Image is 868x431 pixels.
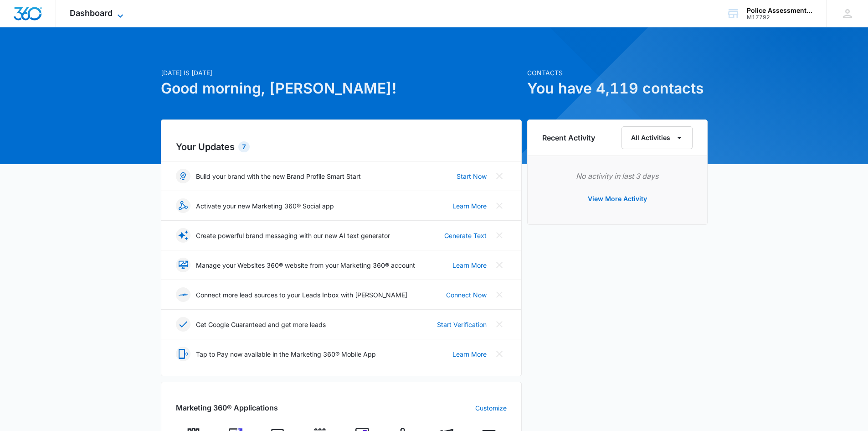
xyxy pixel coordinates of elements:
[196,231,390,240] p: Create powerful brand messaging with our new AI text generator
[457,171,487,181] a: Start Now
[176,140,507,154] h2: Your Updates
[196,320,326,329] p: Get Google Guaranteed and get more leads
[492,287,507,302] button: Close
[747,14,813,21] div: account id
[621,126,693,149] button: All Activities
[176,402,278,413] h2: Marketing 360® Applications
[161,68,522,78] p: [DATE] is [DATE]
[452,349,487,359] a: Learn More
[238,141,250,152] div: 7
[452,201,487,211] a: Learn More
[492,228,507,243] button: Close
[444,231,487,240] a: Generate Text
[196,290,407,300] p: Connect more lead sources to your Leads Inbox with [PERSON_NAME]
[196,171,361,181] p: Build your brand with the new Brand Profile Smart Start
[747,7,813,14] div: account name
[437,320,487,329] a: Start Verification
[452,260,487,270] a: Learn More
[196,201,334,211] p: Activate your new Marketing 360® Social app
[492,317,507,332] button: Close
[542,171,693,182] p: No activity in last 3 days
[527,68,708,78] p: Contacts
[579,188,656,210] button: View More Activity
[492,347,507,361] button: Close
[161,78,522,99] h1: Good morning, [PERSON_NAME]!
[446,290,487,300] a: Connect Now
[196,260,415,270] p: Manage your Websites 360® website from your Marketing 360® account
[492,169,507,183] button: Close
[527,78,708,99] h1: You have 4,119 contacts
[492,198,507,213] button: Close
[70,8,113,18] span: Dashboard
[542,132,595,143] h6: Recent Activity
[196,349,376,359] p: Tap to Pay now available in the Marketing 360® Mobile App
[492,258,507,272] button: Close
[475,403,507,413] a: Customize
